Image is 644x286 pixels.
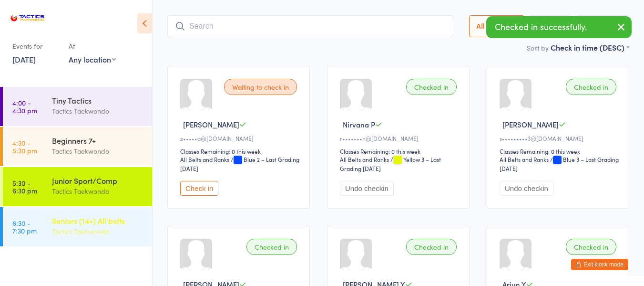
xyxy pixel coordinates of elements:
a: 4:30 -5:30 pmBeginners 7+Tactics Taekwondo [3,127,152,166]
div: Events for [12,38,59,54]
div: Beginners 7+ [52,135,144,146]
button: Check in [180,181,218,196]
div: Check in time (DESC) [551,42,629,53]
span: [PERSON_NAME] [502,119,559,129]
div: Classes Remaining: 0 this week [340,147,460,155]
a: 4:00 -4:30 pmTiny TacticsTactics Taekwondo [3,87,152,126]
span: Nirvana P [343,119,375,129]
div: Tactics Taekwondo [52,146,144,157]
div: s•••••••••3@[DOMAIN_NAME] [500,134,619,142]
div: Waiting to check in [224,79,297,95]
a: 6:30 -7:30 pmSeniors (14+) All beltsTactics Taekwondo [3,207,152,246]
div: Tiny Tactics [52,95,144,106]
div: At [69,38,116,54]
div: Tactics Taekwondo [52,186,144,197]
input: Search [167,15,453,37]
button: Checked in8 [576,15,630,37]
div: All Belts and Ranks [340,155,389,163]
div: Seniors (14+) All belts [52,215,144,226]
time: 4:00 - 4:30 pm [12,99,37,114]
a: [DATE] [12,54,36,64]
div: Checked in [246,239,297,255]
div: Checked in successfully. [486,16,632,38]
div: Junior Sport/Comp [52,175,144,186]
div: Classes Remaining: 0 this week [500,147,619,155]
button: Exit kiosk mode [571,259,628,270]
div: Checked in [566,79,616,95]
button: All Bookings [469,15,524,37]
div: All Belts and Ranks [500,155,549,163]
div: z•••••a@[DOMAIN_NAME] [180,134,300,142]
div: Any location [69,54,116,64]
div: Checked in [566,239,616,255]
button: Waiting1 [529,15,571,37]
div: Checked in [406,239,457,255]
span: [PERSON_NAME] [183,119,239,129]
div: r•••••••h@[DOMAIN_NAME] [340,134,460,142]
button: Undo checkin [500,181,553,196]
div: Classes Remaining: 0 this week [180,147,300,155]
div: Tactics Taekwondo [52,106,144,117]
button: Undo checkin [340,181,394,196]
img: Tactics Taekwondo [10,7,45,29]
time: 5:30 - 6:30 pm [12,179,37,194]
a: 5:30 -6:30 pmJunior Sport/CompTactics Taekwondo [3,167,152,206]
div: Checked in [406,79,457,95]
div: Tactics Taekwondo [52,226,144,237]
time: 6:30 - 7:30 pm [12,219,37,234]
div: All Belts and Ranks [180,155,229,163]
label: Sort by [527,43,549,53]
time: 4:30 - 5:30 pm [12,139,37,154]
